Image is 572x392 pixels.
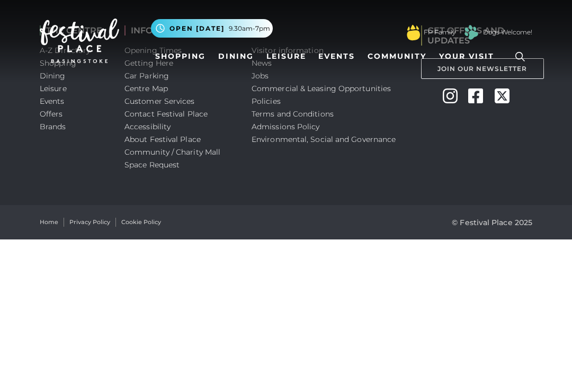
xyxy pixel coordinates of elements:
span: Your Visit [439,51,494,62]
a: Events [40,96,65,106]
span: 9.30am-7pm [229,24,270,33]
span: Open [DATE] [169,24,225,33]
a: Leisure [262,47,310,66]
a: Accessibility [124,122,171,131]
a: Centre Map [124,84,168,93]
a: About Festival Place [124,135,201,144]
a: Offers [40,109,63,119]
a: Contact Festival Place [124,109,208,119]
img: Festival Place Logo [40,19,119,63]
a: Events [314,47,359,66]
a: Leisure [40,84,67,93]
a: Dining [214,47,258,66]
a: Cookie Policy [121,218,161,227]
p: © Festival Place 2025 [452,216,532,229]
a: FP Family [424,28,455,37]
a: Policies [252,96,281,106]
a: Customer Services [124,96,195,106]
a: Community [363,47,431,66]
a: Terms and Conditions [252,109,334,119]
a: Environmental, Social and Governance [252,135,396,144]
a: Commercial & Leasing Opportunities [252,84,391,93]
a: Privacy Policy [69,218,110,227]
a: Brands [40,122,66,131]
a: Shopping [151,47,210,66]
a: Admissions Policy [252,122,320,131]
button: Open [DATE] 9.30am-7pm [151,19,273,38]
a: Your Visit [435,47,504,66]
a: Community / Charity Mall Space Request [124,147,220,170]
a: Dogs Welcome! [483,28,532,37]
a: Home [40,218,58,227]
